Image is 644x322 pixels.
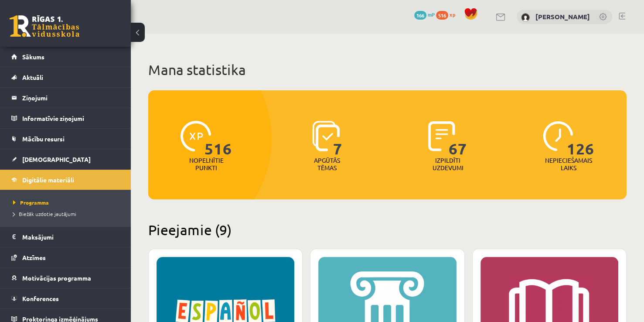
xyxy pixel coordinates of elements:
[22,253,46,261] span: Atzīmes
[414,11,426,20] span: 166
[11,108,120,128] a: Informatīvie ziņojumi
[414,11,435,18] a: 166 mP
[428,121,455,151] img: icon-completed-tasks-ad58ae20a441b2904462921112bc710f1caf180af7a3daa7317a5a94f2d26646.svg
[10,15,79,37] a: Rīgas 1. Tālmācības vidusskola
[22,135,65,143] span: Mācību resursi
[567,121,594,157] span: 126
[22,176,74,184] span: Digitālie materiāli
[22,73,43,81] span: Aktuāli
[543,121,573,151] img: icon-clock-7be60019b62300814b6bd22b8e044499b485619524d84068768e800edab66f18.svg
[13,210,76,217] span: Biežāk uzdotie jautājumi
[521,13,530,22] img: Darja Vasiļevska
[11,149,120,169] a: [DEMOGRAPHIC_DATA]
[22,108,120,128] legend: Informatīvie ziņojumi
[11,47,120,67] a: Sākums
[22,88,120,108] legend: Ziņojumi
[436,11,460,18] a: 516 xp
[428,11,435,18] span: mP
[22,155,91,163] span: [DEMOGRAPHIC_DATA]
[22,295,59,302] span: Konferences
[22,227,120,247] legend: Maksājumi
[189,157,224,171] p: Nopelnītie punkti
[11,88,120,108] a: Ziņojumi
[11,268,120,288] a: Motivācijas programma
[11,227,120,247] a: Maksājumi
[450,11,455,18] span: xp
[11,67,120,87] a: Aktuāli
[449,121,467,157] span: 67
[431,157,465,171] p: Izpildīti uzdevumi
[545,157,592,171] p: Nepieciešamais laiks
[13,199,49,206] span: Programma
[11,288,120,308] a: Konferences
[312,121,340,151] img: icon-learned-topics-4a711ccc23c960034f471b6e78daf4a3bad4a20eaf4de84257b87e66633f6470.svg
[13,210,122,218] a: Biežāk uzdotie jautājumi
[535,12,590,21] a: [PERSON_NAME]
[333,121,342,157] span: 7
[148,221,627,238] h2: Pieejamie (9)
[13,199,122,206] a: Programma
[11,247,120,267] a: Atzīmes
[22,274,91,282] span: Motivācijas programma
[204,121,232,157] span: 516
[148,61,627,79] h1: Mana statistika
[11,129,120,149] a: Mācību resursi
[181,121,211,151] img: icon-xp-0682a9bc20223a9ccc6f5883a126b849a74cddfe5390d2b41b4391c66f2066e7.svg
[22,53,44,61] span: Sākums
[310,157,344,171] p: Apgūtās tēmas
[11,170,120,190] a: Digitālie materiāli
[436,11,448,20] span: 516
